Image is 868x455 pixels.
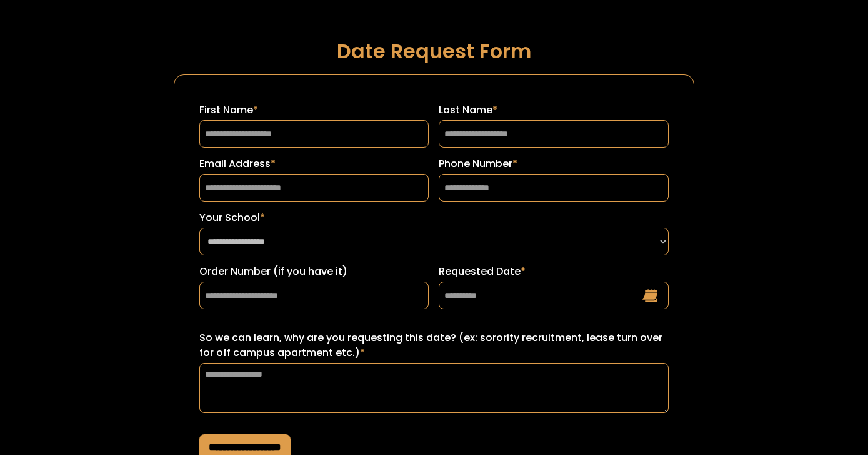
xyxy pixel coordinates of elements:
h1: Date Request Form [174,40,694,62]
label: Phone Number [439,156,669,171]
label: Your School [199,210,669,225]
label: First Name [199,103,429,118]
label: Last Name [439,103,669,118]
label: Order Number (if you have it) [199,264,429,279]
label: So we can learn, why are you requesting this date? (ex: sorority recruitment, lease turn over for... [199,330,669,360]
label: Email Address [199,156,429,171]
label: Requested Date [439,264,669,279]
